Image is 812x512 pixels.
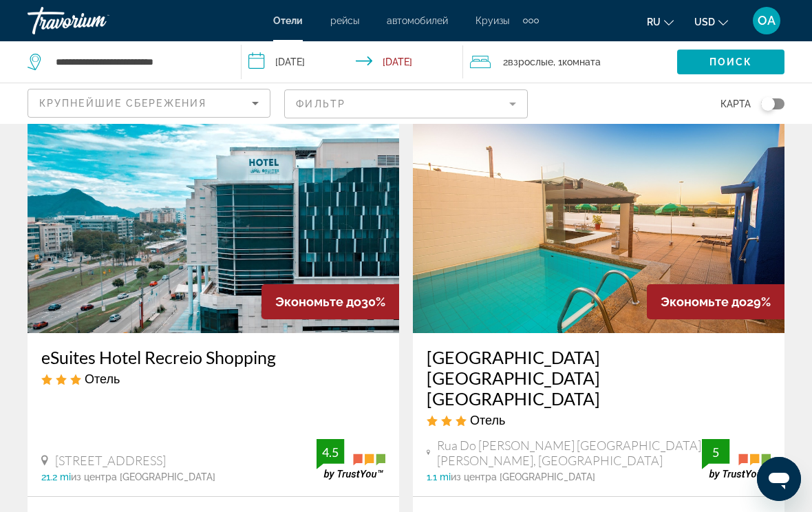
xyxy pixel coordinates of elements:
span: из центра [GEOGRAPHIC_DATA] [451,471,595,482]
span: Отель [470,412,505,427]
span: USD [694,17,715,28]
button: Extra navigation items [523,10,539,32]
span: ru [647,17,661,28]
span: Крупнейшие сбережения [39,98,206,109]
span: 1.1 mi [427,471,451,482]
span: Экономьте до [661,295,747,309]
span: Комната [562,56,601,67]
button: Check-in date: Sep 10, 2025 Check-out date: Sep 17, 2025 [242,41,462,83]
img: Hotel image [28,113,399,333]
span: Поиск [709,56,753,67]
a: eSuites Hotel Recreio Shopping [41,347,385,367]
span: Rua Do [PERSON_NAME] [GEOGRAPHIC_DATA][PERSON_NAME], [GEOGRAPHIC_DATA] [437,438,702,468]
span: Отель [85,371,120,386]
button: User Menu [749,6,784,35]
iframe: Кнопка запуска окна обмена сообщениями [757,457,801,501]
a: [GEOGRAPHIC_DATA] [GEOGRAPHIC_DATA] [GEOGRAPHIC_DATA] [427,347,771,409]
a: Круизы [476,15,509,26]
span: из центра [GEOGRAPHIC_DATA] [71,471,215,482]
button: Поиск [677,50,784,74]
a: автомобилей [387,15,448,26]
span: 2 [503,52,553,72]
span: OA [758,14,776,28]
a: рейсы [330,15,359,26]
span: 21.2 mi [41,471,71,482]
a: Отели [273,15,303,26]
div: 30% [261,284,399,319]
span: Экономьте до [275,295,361,309]
button: Toggle map [751,98,784,110]
button: Change language [647,12,674,32]
div: 5 [702,444,729,460]
button: Change currency [694,12,728,32]
span: [STREET_ADDRESS] [55,453,166,468]
div: 3 star Hotel [427,412,771,427]
a: Travorium [28,3,165,39]
img: trustyou-badge.svg [317,439,385,480]
span: , 1 [553,52,601,72]
div: 3 star Hotel [41,371,385,386]
mat-select: Sort by [39,95,259,111]
span: Взрослые [508,56,553,67]
button: Filter [284,89,527,119]
div: 4.5 [317,444,344,460]
button: Travelers: 2 adults, 0 children [463,41,677,83]
span: карта [720,94,751,114]
img: trustyou-badge.svg [702,439,771,480]
div: 29% [647,284,784,319]
img: Hotel image [413,113,784,333]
